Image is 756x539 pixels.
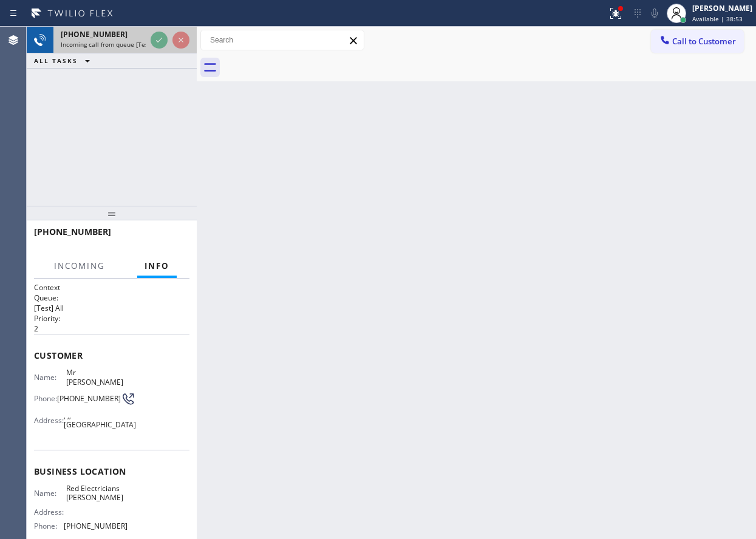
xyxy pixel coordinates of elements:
span: Available | 38:53 [692,15,743,23]
button: Info [137,254,177,278]
p: 2 [34,324,189,334]
h2: Priority: [34,313,189,324]
span: Name: [34,489,66,498]
span: Mr [PERSON_NAME] [66,368,127,387]
span: Phone: [34,394,57,403]
span: [PHONE_NUMBER] [57,394,121,403]
span: [PHONE_NUMBER] [34,226,111,237]
button: Incoming [47,254,112,278]
span: Call to Customer [672,36,736,47]
span: Address: [34,507,66,517]
span: Phone: [34,521,64,531]
span: Info [145,260,169,271]
span: Red Electricians [PERSON_NAME] [66,484,127,503]
span: [PHONE_NUMBER] [61,29,128,39]
span: Name: [34,373,66,382]
button: ALL TASKS [27,53,102,68]
span: , ,, [GEOGRAPHIC_DATA] [64,411,136,430]
h1: Context [34,282,189,293]
button: Accept [151,32,168,49]
span: Address: [34,416,64,425]
span: ALL TASKS [34,56,78,65]
button: Reject [172,32,189,49]
h2: Queue: [34,293,189,303]
button: Mute [646,5,663,22]
button: Call to Customer [651,30,744,53]
span: Incoming call from queue [Test] All [61,40,162,49]
span: Customer [34,350,189,361]
p: [Test] All [34,303,189,313]
span: [PHONE_NUMBER] [64,521,128,531]
span: Incoming [54,260,105,271]
span: Business location [34,466,189,477]
div: [PERSON_NAME] [692,3,752,13]
input: Search [201,30,364,50]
